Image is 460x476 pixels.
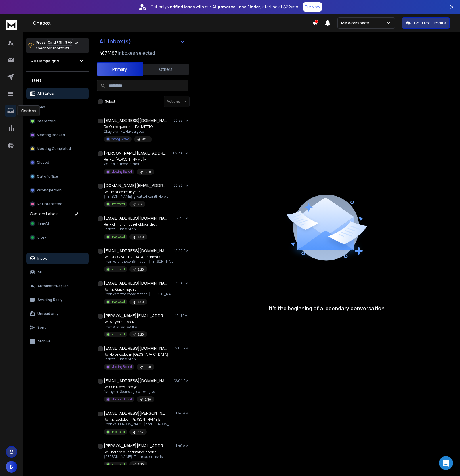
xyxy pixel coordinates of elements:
[173,118,188,123] p: 02:35 PM
[104,227,157,231] p: Perfect! I just sent an
[104,389,155,394] p: Narayan- Sounds good. I will give
[26,55,89,67] button: All Campaigns
[138,300,144,304] p: 8/20
[37,325,46,330] p: Sent
[37,284,69,288] p: Automatic Replies
[26,198,89,210] button: Not Interested
[104,259,173,264] p: Thanks for the confirmation, [PERSON_NAME].
[104,162,154,166] p: We're a lot more formal
[26,322,89,333] button: Sent
[104,357,168,361] p: Perfect! I just sent an
[142,137,148,142] p: 8/20
[145,397,151,402] p: 8/20
[37,256,47,261] p: Inbox
[37,298,62,302] p: Awaiting Reply
[341,20,371,26] p: My Workspace
[104,292,173,296] p: Thanks for the confirmation, [PERSON_NAME]. The
[26,171,89,182] button: Out of office
[104,129,153,134] p: Okay, thanks. Have a good
[26,280,89,292] button: Automatic Replies
[95,36,190,47] button: All Inbox(s)
[175,411,188,416] p: 11:44 AM
[26,88,89,99] button: All Status
[414,20,446,26] p: Get Free Credits
[26,76,89,84] h3: Filters
[175,443,188,448] p: 11:40 AM
[111,202,125,206] p: Interested
[111,462,125,467] p: Interested
[37,202,62,206] p: Not Interested
[104,378,167,384] h1: [EMAIL_ADDRESS][DOMAIN_NAME]
[111,332,125,336] p: Interested
[104,324,147,329] p: Then please allow me to
[104,417,173,422] p: Re: RE: backdoor [PERSON_NAME]?
[104,150,167,156] h1: [PERSON_NAME][EMAIL_ADDRESS][PERSON_NAME][DOMAIN_NAME]
[26,129,89,141] button: Meeting Booked
[143,63,189,76] button: Others
[174,378,188,383] p: 12:04 PM
[31,58,59,64] h1: All Campaigns
[104,125,153,129] p: Re: Quick question - PALMETTO
[145,365,151,369] p: 8/20
[99,39,131,44] h1: All Inbox(s)
[37,146,71,151] p: Meeting Completed
[111,430,125,434] p: Interested
[104,313,167,319] h1: [PERSON_NAME][EMAIL_ADDRESS][DOMAIN_NAME]
[37,235,46,240] span: dibsy
[26,266,89,278] button: All
[104,118,167,123] h1: [EMAIL_ADDRESS][DOMAIN_NAME]
[105,99,115,104] label: Select
[104,194,168,199] p: [PERSON_NAME], great to hear it! Here's
[138,235,144,239] p: 8/20
[26,157,89,168] button: Closed
[97,62,143,76] button: Primary
[111,137,129,141] p: Wrong Person
[104,352,168,357] p: Re: Help needed in [GEOGRAPHIC_DATA]
[104,454,163,459] p: [PERSON_NAME]- The reason I ask is
[6,20,17,30] img: logo
[104,215,167,221] h1: [EMAIL_ADDRESS][DOMAIN_NAME]
[18,105,40,116] div: Onebox
[26,184,89,196] button: Wrong person
[26,336,89,347] button: Archive
[26,308,89,319] button: Unread only
[104,222,157,227] p: Re: Richmond households on deck
[145,170,151,174] p: 8/20
[36,40,78,51] p: Press to check for shortcuts.
[111,170,132,174] p: Meeting Booked
[104,287,173,292] p: Re: RE: Quick inquiry -
[104,248,167,254] h1: [EMAIL_ADDRESS][DOMAIN_NAME]
[212,4,261,10] strong: AI-powered Lead Finder,
[26,218,89,229] button: Time'd
[37,311,58,316] p: Unread only
[47,39,73,46] span: Cmd + Shift + k
[33,20,312,26] h1: Onebox
[26,102,89,113] button: Lead
[104,443,167,449] h1: [PERSON_NAME][EMAIL_ADDRESS][PERSON_NAME][DOMAIN_NAME]
[138,462,144,467] p: 8/20
[138,332,144,337] p: 8/20
[173,151,188,155] p: 02:34 PM
[111,365,132,369] p: Meeting Booked
[439,456,453,470] div: Open Intercom Messenger
[104,280,167,286] h1: [EMAIL_ADDRESS][DOMAIN_NAME]
[111,235,125,239] p: Interested
[104,255,173,259] p: Re: [GEOGRAPHIC_DATA] residents
[104,190,168,194] p: Re: Help needed in your
[6,461,17,473] button: B
[104,320,147,324] p: Re: Why aren't you?
[104,183,167,189] h1: [DOMAIN_NAME][EMAIL_ADDRESS][DOMAIN_NAME]
[37,270,42,275] p: All
[138,430,143,434] p: 8/22
[104,450,163,454] p: Re: Northfield - assistance needed
[174,216,188,220] p: 02:31 PM
[167,4,195,10] strong: verified leads
[26,294,89,306] button: Awaiting Reply
[26,232,89,243] button: dibsy
[173,183,188,188] p: 02:32 PM
[26,253,89,264] button: Inbox
[37,119,56,123] p: Interested
[37,221,49,226] span: Time'd
[402,17,450,29] button: Get Free Credits
[175,313,188,318] p: 12:11 PM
